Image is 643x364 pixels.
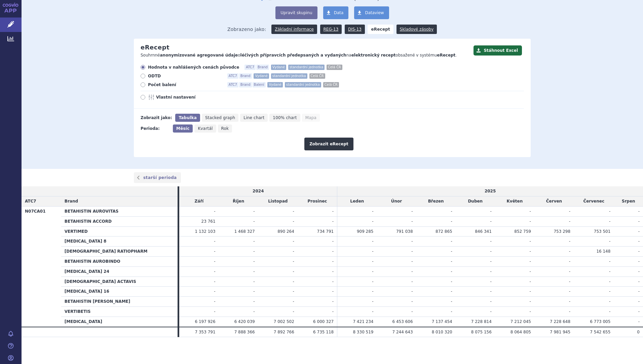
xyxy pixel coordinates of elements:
strong: léčivých přípravcích předepsaných a vydaných [240,53,346,58]
span: - [451,299,452,304]
span: ATC7 [227,73,238,79]
span: Vydané [254,73,269,79]
div: Zobrazit jako: [141,114,172,122]
span: - [490,219,491,224]
span: - [332,269,334,274]
span: ATC7 [244,65,256,70]
span: - [530,309,531,314]
th: [MEDICAL_DATA] 16 [61,287,178,297]
span: Počet balení [148,82,222,87]
span: - [253,219,255,224]
td: Září [179,196,219,207]
span: - [214,259,215,264]
span: Kvartál [198,126,213,131]
span: - [214,239,215,244]
span: - [372,239,373,244]
th: VERTIMED [61,226,178,236]
span: 734 791 [317,229,334,234]
span: - [293,279,294,284]
span: - [569,309,570,314]
span: ATC7 [25,199,36,204]
span: - [451,289,452,294]
span: - [569,219,570,224]
button: Zobrazit eRecept [304,138,353,150]
th: [MEDICAL_DATA] 24 [61,266,178,277]
span: 8 330 519 [353,330,373,334]
span: Dataview [365,10,384,15]
span: ODTD [148,73,222,79]
span: - [490,269,491,274]
span: - [609,309,610,314]
th: BETAHISTIN AUROVITAS [61,206,178,216]
span: 0 [637,330,640,334]
button: Stáhnout Excel [474,45,522,56]
span: - [411,219,413,224]
span: - [569,239,570,244]
td: Říjen [219,196,258,207]
span: Balení [253,82,266,87]
span: 791 038 [396,229,413,234]
span: - [332,299,334,304]
span: Celá ČR [323,82,339,87]
span: - [609,279,610,284]
span: Zobrazeno jako: [227,25,266,34]
th: [DEMOGRAPHIC_DATA] ACTAVIS [61,277,178,287]
span: Měsíc [176,126,189,131]
th: [MEDICAL_DATA] [61,317,178,327]
span: - [293,219,294,224]
td: Květen [495,196,534,207]
th: N07CA01 [22,206,61,327]
span: - [638,269,640,274]
span: - [530,279,531,284]
span: - [451,219,452,224]
span: - [638,309,640,314]
span: - [638,279,640,284]
span: - [293,309,294,314]
span: 753 501 [594,229,611,234]
span: ATC7 [227,82,238,87]
span: 6 197 926 [195,319,216,324]
span: 872 865 [436,229,452,234]
span: - [609,259,610,264]
span: - [214,249,215,254]
span: Vydané [267,82,282,87]
span: - [372,299,373,304]
span: - [372,269,373,274]
span: - [332,309,334,314]
td: Listopad [258,196,298,207]
th: BETAHISTIN [PERSON_NAME] [61,297,178,307]
span: - [451,309,452,314]
span: - [638,299,640,304]
span: - [332,259,334,264]
span: Vlastní nastavení [156,95,230,100]
span: - [569,259,570,264]
span: - [332,289,334,294]
span: - [372,289,373,294]
a: REG-13 [320,25,342,34]
span: 6 453 606 [392,319,413,324]
span: - [411,289,413,294]
strong: eRecept [437,53,455,58]
span: - [530,209,531,214]
span: - [293,259,294,264]
span: - [214,209,215,214]
span: - [372,259,373,264]
span: - [530,269,531,274]
span: Brand [65,199,78,204]
span: 6 420 039 [234,319,255,324]
span: - [293,239,294,244]
span: - [214,289,215,294]
span: - [451,239,452,244]
span: Brand [256,65,269,70]
span: 7 353 791 [195,330,216,334]
span: 7 228 648 [550,319,570,324]
td: Březen [416,196,456,207]
span: - [569,299,570,304]
span: - [411,309,413,314]
span: - [638,319,640,324]
span: - [332,209,334,214]
span: - [372,309,373,314]
a: DIS-13 [345,25,365,34]
span: - [490,289,491,294]
span: 6 773 005 [590,319,610,324]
